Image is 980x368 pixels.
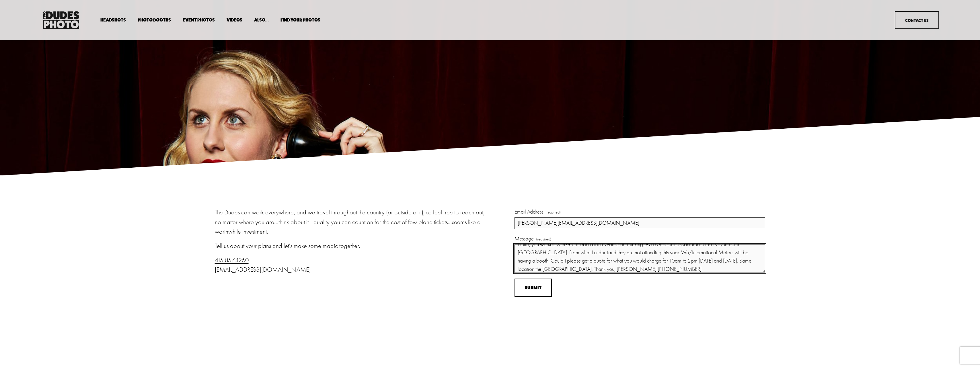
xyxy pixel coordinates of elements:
[536,236,551,242] span: (required)
[41,10,81,30] img: Two Dudes Photo | Headshots, Portraits &amp; Photo Booths
[183,17,215,23] a: Event Photos
[100,18,126,22] span: Headshots
[525,285,541,290] span: Submit
[280,18,320,22] span: Find Your Photos
[100,17,126,23] a: folder dropdown
[515,235,534,243] span: Message
[215,208,488,237] p: The Dudes can work everywhere, and we travel throughout the country (or outside of it), so feel f...
[254,17,269,23] a: folder dropdown
[138,18,171,22] span: Photo Booths
[138,17,171,23] a: folder dropdown
[215,257,249,264] a: 415.857.4260
[227,17,242,23] a: Videos
[515,279,552,297] button: SubmitSubmit
[515,208,543,216] span: Email Address
[215,266,311,273] a: [EMAIL_ADDRESS][DOMAIN_NAME]
[515,244,765,273] textarea: Hello, you worked with Great Dane at the Women In Trucking (WIT) Accelerate Conference last Novem...
[215,241,488,251] p: Tell us about your plans and let's make some magic together.
[254,18,269,22] span: Also...
[280,17,320,23] a: folder dropdown
[895,11,939,29] a: Contact Us
[545,209,561,216] span: (required)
